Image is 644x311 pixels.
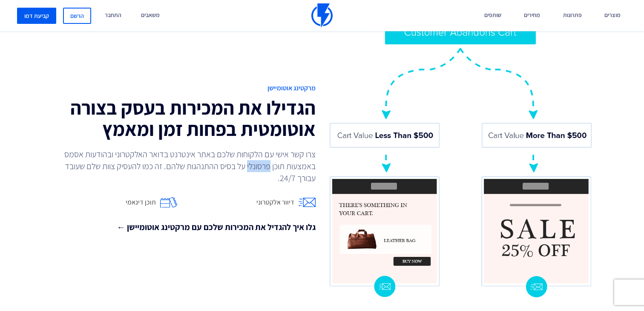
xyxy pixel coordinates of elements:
[51,97,316,140] h2: הגדילו את המכירות בעסק בצורה אוטומטית בפחות זמן ומאמץ
[60,148,316,184] p: צרו קשר אישי עם הלקוחות שלכם באתר אינטרנט בדואר האלקטרוני ובהודעות אסמס באמצעות תוכן פרסונלי על ב...
[63,8,91,24] a: הרשם
[256,198,294,207] span: דיוור אלקטרוני
[51,221,316,233] a: גלו איך להגדיל את המכירות שלכם עם מרקטינג אוטומיישן ←
[126,198,156,207] span: תוכן דינאמי
[51,84,316,93] span: מרקטינג אוטומיישן
[17,8,56,24] a: קביעת דמו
